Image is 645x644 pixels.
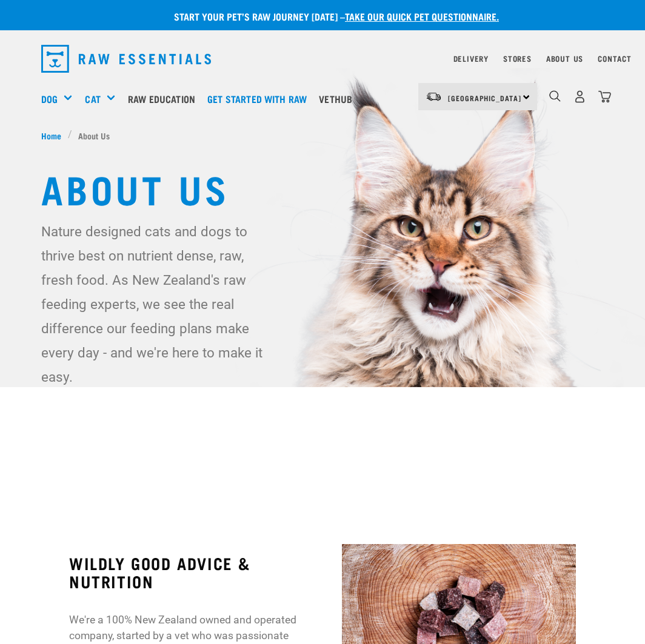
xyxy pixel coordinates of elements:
[32,40,613,78] nav: dropdown navigation
[41,219,266,389] p: Nature designed cats and dogs to thrive best on nutrient dense, raw, fresh food. As New Zealand's...
[41,91,58,106] a: Dog
[345,13,499,19] a: take our quick pet questionnaire.
[426,91,442,102] img: van-moving.png
[41,129,604,142] nav: breadcrumbs
[204,75,316,123] a: Get started with Raw
[85,91,100,106] a: Cat
[41,129,61,142] span: Home
[69,554,303,591] h3: WILDLY GOOD ADVICE & NUTRITION
[41,129,68,142] a: Home
[598,90,611,103] img: home-icon@2x.png
[453,56,489,61] a: Delivery
[549,90,561,102] img: home-icon-1@2x.png
[598,56,632,61] a: Contact
[316,75,361,123] a: Vethub
[41,166,604,210] h1: About Us
[503,56,532,61] a: Stores
[448,96,521,100] span: [GEOGRAPHIC_DATA]
[41,45,211,73] img: Raw Essentials Logo
[573,90,586,103] img: user.png
[125,75,204,123] a: Raw Education
[546,56,583,61] a: About Us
